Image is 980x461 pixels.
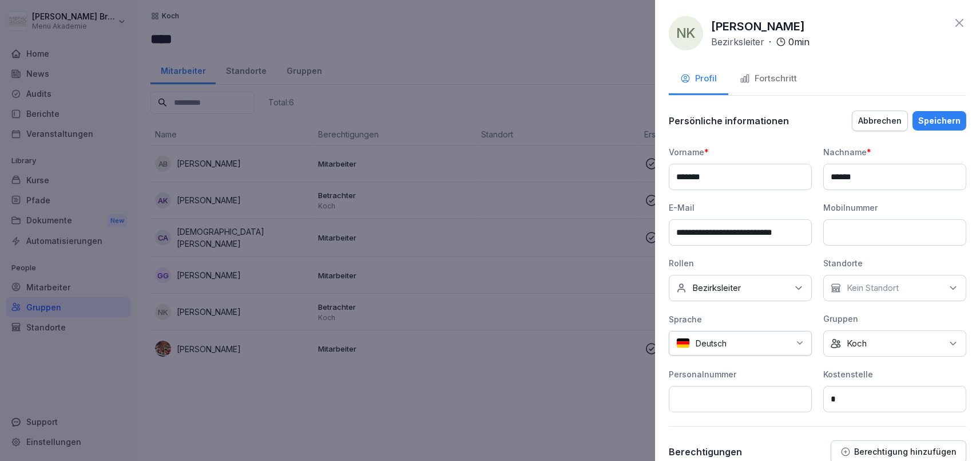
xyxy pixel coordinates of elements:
div: Nachname [823,146,966,158]
div: Abbrechen [858,115,902,127]
button: Profil [669,64,728,95]
p: Persönliche informationen [669,115,789,127]
div: Personalnummer [669,368,812,380]
button: Fortschritt [728,64,808,95]
p: [PERSON_NAME] [711,18,805,35]
div: Sprache [669,313,812,325]
div: · [711,35,810,49]
div: E-Mail [669,202,812,214]
div: Kostenstelle [823,368,966,380]
img: de.svg [676,338,690,349]
div: Vorname [669,146,812,158]
div: Deutsch [669,331,812,356]
button: Speichern [912,111,966,131]
div: Speichern [918,115,961,127]
p: Koch [847,338,867,349]
div: Rollen [669,257,812,269]
div: Fortschritt [740,72,797,85]
div: Gruppen [823,313,966,325]
div: Mobilnummer [823,202,966,214]
button: Abbrechen [852,111,908,131]
div: Profil [680,72,717,85]
p: Berechtigungen [669,446,742,458]
p: Bezirksleiter [711,35,764,49]
p: Kein Standort [847,282,899,294]
p: Berechtigung hinzufügen [854,447,957,456]
p: 0 min [788,35,810,49]
p: Bezirksleiter [692,282,741,294]
div: NK [669,16,703,50]
div: Standorte [823,257,966,269]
